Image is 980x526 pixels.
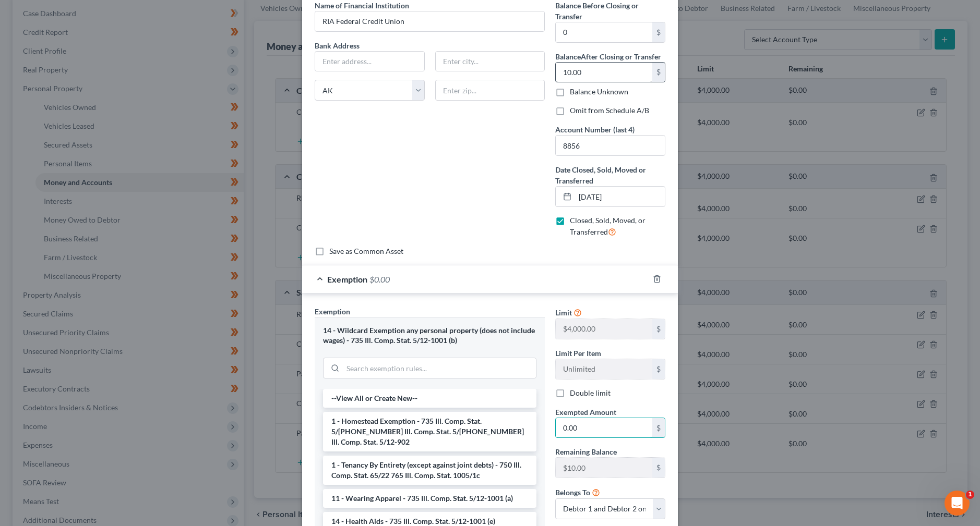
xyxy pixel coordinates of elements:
[570,87,628,97] label: Balance Unknown
[327,274,367,284] span: Exemption
[581,52,661,61] span: After Closing or Transfer
[555,165,646,185] span: Date Closed, Sold, Moved or Transferred
[323,456,536,485] li: 1 - Tenancy By Entirety (except against joint debts) - 750 Ill. Comp. Stat. 65/22 765 Ill. Comp. ...
[652,458,665,478] div: $
[329,246,403,256] label: Save as Common Asset
[435,80,545,101] input: Enter zip...
[555,124,635,135] label: Account Number (last 4)
[315,1,409,10] span: Name of Financial Institution
[315,307,350,316] span: Exemption
[652,22,665,42] div: $
[323,489,536,508] li: 11 - Wearing Apparel - 735 Ill. Comp. Stat. 5/12-1001 (a)
[556,359,652,379] input: --
[575,187,665,206] input: MM/DD/YYYY
[343,358,536,378] input: Search exemption rules...
[570,105,649,116] label: Omit from Schedule A/B
[323,389,536,408] li: --View All or Create New--
[652,359,665,379] div: $
[652,319,665,339] div: $
[315,52,424,71] input: Enter address...
[570,216,646,236] span: Closed, Sold, Moved, or Transferred
[309,40,550,51] label: Bank Address
[315,11,544,31] input: Enter name...
[369,274,390,284] span: $0.00
[555,308,572,317] span: Limit
[323,412,536,451] li: 1 - Homestead Exemption - 735 Ill. Comp. Stat. 5/[PHONE_NUMBER] Ill. Comp. Stat. 5/[PHONE_NUMBER]...
[555,446,617,457] label: Remaining Balance
[556,319,652,339] input: --
[556,136,665,155] input: XXXX
[966,491,974,499] span: 1
[436,52,545,71] input: Enter city...
[555,488,590,497] span: Belongs To
[556,458,652,478] input: --
[556,22,652,42] input: 0.00
[556,63,652,82] input: 0.00
[555,51,661,62] label: Balance
[556,418,652,438] input: 0.00
[652,63,665,82] div: $
[555,348,601,359] label: Limit Per Item
[323,326,536,345] div: 14 - Wildcard Exemption any personal property (does not include wages) - 735 Ill. Comp. Stat. 5/1...
[945,491,970,516] iframe: Intercom live chat
[555,408,616,417] span: Exempted Amount
[652,418,665,438] div: $
[570,388,611,398] label: Double limit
